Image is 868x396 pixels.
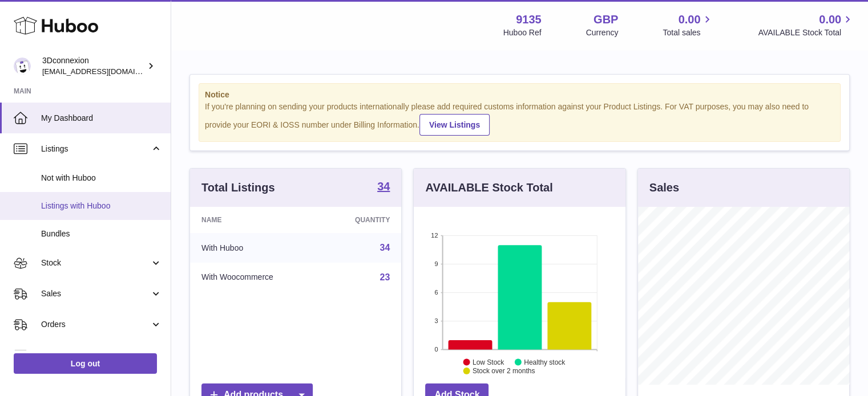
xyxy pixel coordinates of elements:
[41,228,162,239] span: Bundles
[435,346,438,353] text: 0
[419,114,490,136] a: View Listings
[425,180,552,195] h3: AVAILABLE Stock Total
[41,113,162,124] span: My Dashboard
[594,12,618,27] strong: GBP
[431,232,438,239] text: 12
[758,12,854,38] a: 0.00 AVAILABLE Stock Total
[377,181,390,194] a: 34
[41,350,162,361] span: Usage
[435,317,438,324] text: 3
[201,180,275,195] h3: Total Listings
[473,367,535,375] text: Stock over 2 months
[758,27,854,38] span: AVAILABLE Stock Total
[516,12,542,27] strong: 9135
[377,181,390,192] strong: 34
[42,67,168,76] span: [EMAIL_ADDRESS][DOMAIN_NAME]
[435,260,438,267] text: 9
[586,27,619,38] div: Currency
[41,173,162,183] span: Not with Huboo
[41,258,150,268] span: Stock
[649,180,679,195] h3: Sales
[41,288,150,299] span: Sales
[42,55,145,77] div: 3Dconnexion
[819,12,841,27] span: 0.00
[41,144,150,154] span: Listings
[679,12,701,27] span: 0.00
[190,263,321,292] td: With Woocommerce
[14,353,157,374] a: Log out
[380,243,390,252] a: 34
[473,358,504,366] text: Low Stock
[321,207,402,233] th: Quantity
[205,101,834,136] div: If you're planning on sending your products internationally please add required customs informati...
[190,207,321,233] th: Name
[190,233,321,263] td: With Huboo
[41,319,150,330] span: Orders
[663,27,713,38] span: Total sales
[503,27,542,38] div: Huboo Ref
[205,89,834,100] strong: Notice
[435,289,438,296] text: 6
[41,201,162,211] span: Listings with Huboo
[380,272,390,282] a: 23
[663,12,713,38] a: 0.00 Total sales
[524,358,566,366] text: Healthy stock
[14,58,31,75] img: internalAdmin-9135@internal.huboo.com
